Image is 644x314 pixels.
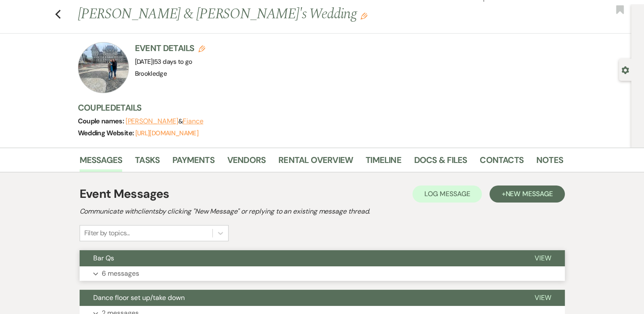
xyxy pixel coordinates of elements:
[135,129,198,137] a: [URL][DOMAIN_NAME]
[78,4,459,25] h1: [PERSON_NAME] & [PERSON_NAME]'s Wedding
[135,57,192,66] span: [DATE]
[536,153,563,172] a: Notes
[135,42,206,54] h3: Event Details
[126,118,178,125] button: [PERSON_NAME]
[154,57,192,66] span: 53 days to go
[78,128,135,137] span: Wedding Website:
[102,268,139,279] p: 6 messages
[278,153,353,172] a: Rental Overview
[80,266,565,281] button: 6 messages
[412,186,482,203] button: Log Message
[361,12,367,20] button: Edit
[78,117,126,126] span: Couple names:
[78,102,555,114] h3: Couple Details
[126,117,203,126] span: &
[414,153,467,172] a: Docs & Files
[80,185,169,203] h1: Event Messages
[93,293,185,302] span: Dance floor set up/take down
[153,57,192,66] span: |
[621,66,629,74] button: Open lead details
[80,290,521,306] button: Dance floor set up/take down
[172,153,215,172] a: Payments
[521,290,565,306] button: View
[183,118,203,125] button: Fiance
[535,293,551,302] span: View
[135,153,160,172] a: Tasks
[505,189,552,198] span: New Message
[135,69,167,78] span: Brookledge
[80,250,521,266] button: Bar Qs
[535,254,551,263] span: View
[424,189,470,198] span: Log Message
[84,228,130,238] div: Filter by topics...
[366,153,401,172] a: Timeline
[80,153,123,172] a: Messages
[521,250,565,266] button: View
[480,153,524,172] a: Contacts
[227,153,266,172] a: Vendors
[93,254,114,263] span: Bar Qs
[80,206,565,217] h2: Communicate with clients by clicking "New Message" or replying to an existing message thread.
[489,186,564,203] button: +New Message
